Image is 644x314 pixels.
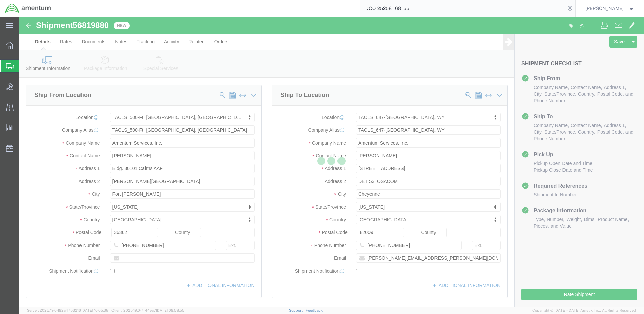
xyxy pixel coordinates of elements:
a: Support [289,308,306,312]
span: Server: 2025.19.0-192a4753216 [27,308,108,312]
span: Client: 2025.19.0-7f44ea7 [111,308,184,312]
span: Judy Smith [585,5,624,12]
input: Search for shipment number, reference number [360,0,565,17]
img: logo [5,3,51,13]
span: Copyright © [DATE]-[DATE] Agistix Inc., All Rights Reserved [532,308,636,313]
a: Feedback [305,308,323,312]
button: [PERSON_NAME] [585,4,635,12]
span: [DATE] 10:05:38 [81,308,108,312]
span: [DATE] 09:58:55 [156,308,184,312]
